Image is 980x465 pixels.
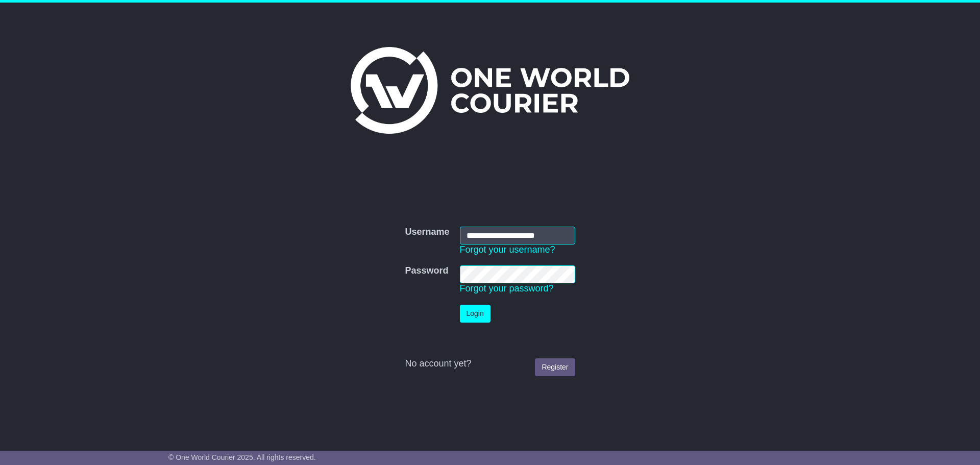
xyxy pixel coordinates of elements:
div: No account yet? [405,358,575,370]
span: © One World Courier 2025. All rights reserved. [168,453,316,461]
a: Register [535,358,575,376]
a: Forgot your password? [460,283,554,293]
button: Login [460,305,491,323]
a: Forgot your username? [460,244,555,255]
label: Username [405,227,449,238]
img: One World [351,47,629,134]
label: Password [405,265,448,277]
